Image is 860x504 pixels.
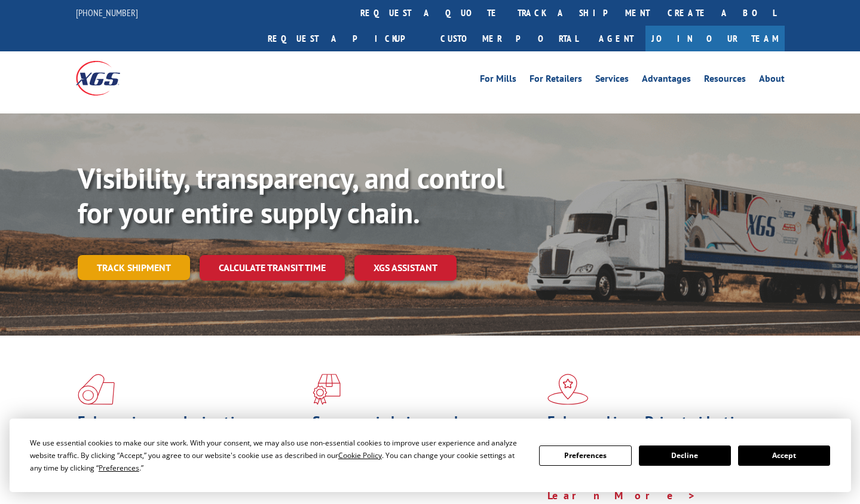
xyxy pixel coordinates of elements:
[99,463,139,473] span: Preferences
[30,437,525,474] div: We use essential cookies to make our site work. With your consent, we may also use non-essential ...
[78,374,115,405] img: xgs-icon-total-supply-chain-intelligence-red
[642,74,691,87] a: Advantages
[759,74,785,87] a: About
[200,255,345,281] a: Calculate transit time
[587,26,645,51] a: Agent
[76,7,138,19] a: [PHONE_NUMBER]
[595,74,629,87] a: Services
[313,374,341,405] img: xgs-icon-focused-on-flooring-red
[431,26,587,51] a: Customer Portal
[480,74,516,87] a: For Mills
[530,74,582,87] a: For Retailers
[547,414,773,449] h1: Flagship Distribution Model
[645,26,785,51] a: Join Our Team
[78,414,304,449] h1: Flooring Logistics Solutions
[313,414,538,449] h1: Specialized Freight Experts
[78,159,504,231] b: Visibility, transparency, and control for your entire supply chain.
[704,74,746,87] a: Resources
[259,26,431,51] a: Request a pickup
[547,488,696,502] a: Learn More >
[338,450,382,460] span: Cookie Policy
[354,255,457,281] a: XGS ASSISTANT
[639,445,731,466] button: Decline
[539,445,631,466] button: Preferences
[547,374,589,405] img: xgs-icon-flagship-distribution-model-red
[10,419,851,492] div: Cookie Consent Prompt
[78,255,190,280] a: Track shipment
[738,445,830,466] button: Accept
